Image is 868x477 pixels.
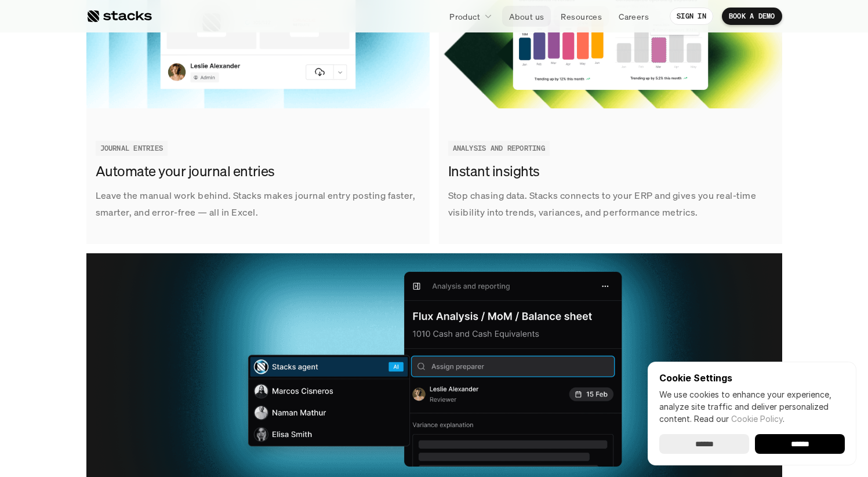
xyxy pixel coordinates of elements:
a: Careers [612,6,656,27]
a: BOOK A DEMO [722,8,782,25]
p: Leave the manual work behind. Stacks makes journal entry posting faster, smarter, and error-free ... [96,187,420,221]
h3: Automate your journal entries [96,162,415,181]
a: SIGN IN [670,8,713,25]
h2: ANALYSIS AND REPORTING [453,144,545,152]
p: SIGN IN [677,12,706,20]
h3: Instant insights [448,162,767,181]
p: Careers [619,10,649,23]
a: About us [502,6,551,27]
p: Cookie Settings [659,373,845,383]
p: About us [509,10,544,23]
a: Resources [554,6,609,27]
p: BOOK A DEMO [729,12,775,20]
p: We use cookies to enhance your experience, analyze site traffic and deliver personalized content. [659,388,845,425]
h2: JOURNAL ENTRIES [100,144,164,152]
p: Product [449,10,480,23]
a: Cookie Policy [731,414,783,424]
a: Privacy Policy [137,268,188,276]
span: Read our . [694,414,785,424]
p: Resources [561,10,602,23]
p: Stop chasing data. Stacks connects to your ERP and gives you real-time visibility into trends, va... [448,187,773,221]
